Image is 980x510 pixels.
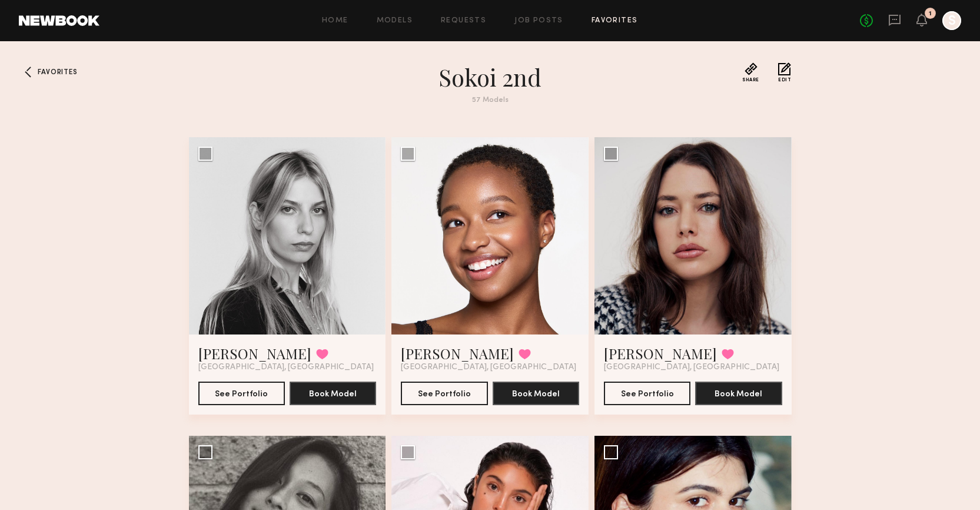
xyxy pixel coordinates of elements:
button: Edit [778,62,791,82]
span: [GEOGRAPHIC_DATA], [GEOGRAPHIC_DATA] [198,363,374,372]
span: Favorites [38,69,77,76]
button: See Portfolio [401,382,487,405]
a: Requests [441,17,486,25]
a: Home [322,17,348,25]
div: 57 Models [278,97,702,104]
a: [PERSON_NAME] [604,344,717,363]
span: Edit [778,78,791,82]
h1: sokoi 2nd [278,62,702,92]
button: See Portfolio [198,382,285,405]
a: [PERSON_NAME] [401,344,514,363]
a: Favorites [19,62,38,81]
button: Share [742,62,759,82]
a: Models [377,17,413,25]
button: Book Model [695,382,782,405]
a: Book Model [493,388,579,398]
button: Book Model [493,382,579,405]
a: [PERSON_NAME] [198,344,311,363]
a: Book Model [290,388,376,398]
button: See Portfolio [604,382,690,405]
a: Favorites [592,17,638,25]
span: [GEOGRAPHIC_DATA], [GEOGRAPHIC_DATA] [604,363,779,372]
button: Book Model [290,382,376,405]
a: Job Posts [514,17,563,25]
a: S [942,11,961,30]
span: [GEOGRAPHIC_DATA], [GEOGRAPHIC_DATA] [401,363,576,372]
div: 1 [929,11,932,17]
span: Share [742,78,759,82]
a: Book Model [695,388,782,398]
